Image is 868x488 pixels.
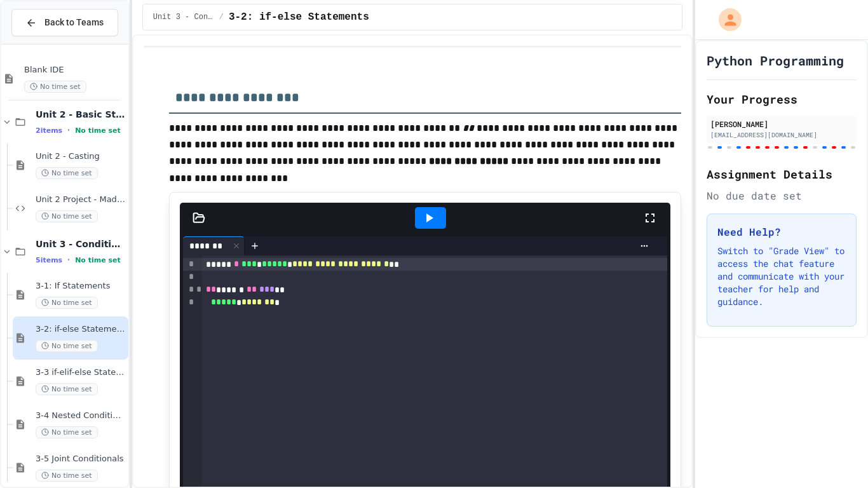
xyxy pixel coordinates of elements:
[36,454,126,464] span: 3-5 Joint Conditionals
[36,367,126,378] span: 3-3 if-elif-else Statements
[219,12,224,22] span: /
[11,9,118,36] button: Back to Teams
[717,245,846,308] p: Switch to "Grade View" to access the chat feature and communicate with your teacher for help and ...
[75,256,121,264] span: No time set
[67,125,70,135] span: •
[67,255,70,265] span: •
[36,151,126,162] span: Unit 2 - Casting
[75,126,121,135] span: No time set
[36,238,126,250] span: Unit 3 - Conditionals
[36,281,126,292] span: 3-1: If Statements
[36,426,98,438] span: No time set
[707,90,857,108] h2: Your Progress
[707,165,857,183] h2: Assignment Details
[36,470,98,482] span: No time set
[705,5,745,34] div: My Account
[36,410,126,421] span: 3-4 Nested Conditionals
[36,324,126,335] span: 3-2: if-else Statements
[710,118,853,130] div: [PERSON_NAME]
[36,383,98,395] span: No time set
[36,167,98,179] span: No time set
[36,109,126,120] span: Unit 2 - Basic Structures
[24,81,86,93] span: No time set
[44,16,104,29] span: Back to Teams
[36,210,98,222] span: No time set
[710,130,853,140] div: [EMAIL_ADDRESS][DOMAIN_NAME]
[36,256,62,264] span: 5 items
[153,12,214,22] span: Unit 3 - Conditionals
[36,297,98,309] span: No time set
[717,224,846,240] h3: Need Help?
[36,126,62,135] span: 2 items
[707,51,844,69] h1: Python Programming
[707,188,857,203] div: No due date set
[36,194,126,205] span: Unit 2 Project - Mad Lib
[24,65,126,76] span: Blank IDE
[229,10,369,25] span: 3-2: if-else Statements
[36,340,98,352] span: No time set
